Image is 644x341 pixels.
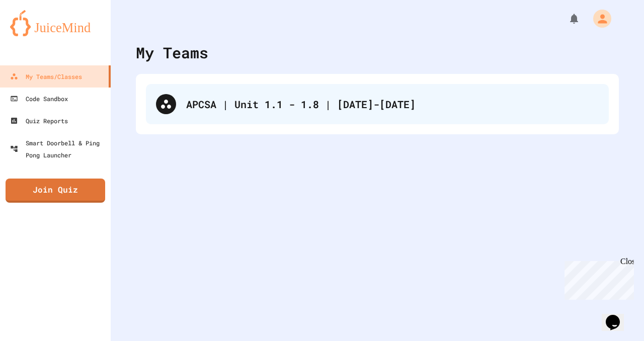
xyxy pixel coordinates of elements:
[10,115,68,127] div: Quiz Reports
[549,10,583,27] div: My Notifications
[560,257,634,300] iframe: chat widget
[583,7,614,30] div: My Account
[10,137,107,161] div: Smart Doorbell & Ping Pong Launcher
[146,84,609,124] div: APCSA | Unit 1.1 - 1.8 | [DATE]-[DATE]
[602,301,634,331] iframe: chat widget
[4,4,69,64] div: Chat with us now!Close
[10,10,101,36] img: logo-orange.svg
[6,179,105,203] a: Join Quiz
[10,70,82,82] div: My Teams/Classes
[10,93,68,105] div: Code Sandbox
[136,41,208,64] div: My Teams
[186,97,599,112] div: APCSA | Unit 1.1 - 1.8 | [DATE]-[DATE]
